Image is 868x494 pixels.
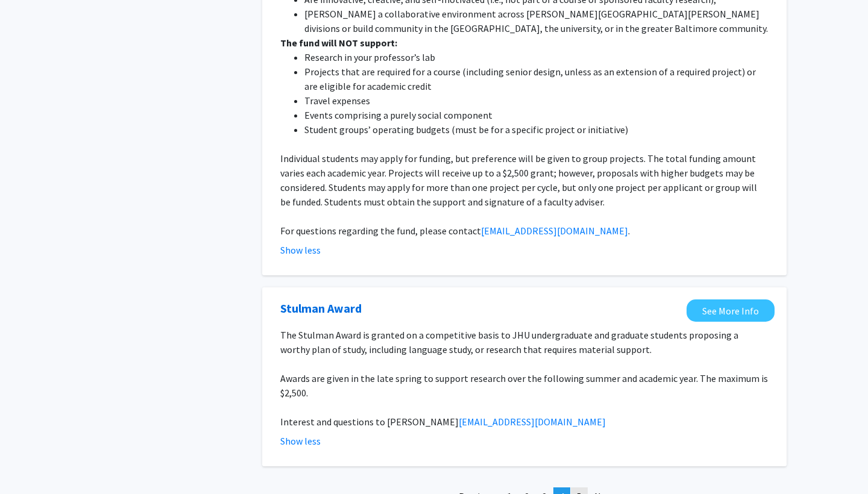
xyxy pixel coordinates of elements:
li: Projects that are required for a course (including senior design, unless as an extension of a req... [304,64,769,93]
iframe: Chat [9,440,51,485]
a: Opens in a new tab [280,299,362,317]
a: [EMAIL_ADDRESS][DOMAIN_NAME] [459,416,606,428]
li: Events comprising a purely social component [304,108,769,122]
li: [PERSON_NAME] a collaborative environment across [PERSON_NAME][GEOGRAPHIC_DATA][PERSON_NAME] divi... [304,7,769,36]
a: Opens in a new tab [687,299,775,322]
p: For questions regarding the fund, please contact . [280,224,769,238]
a: [EMAIL_ADDRESS][DOMAIN_NAME] [481,225,628,237]
button: Show less [280,243,321,257]
span: The Stulman Award is granted on a competitive basis to JHU undergraduate and graduate students pr... [280,329,738,355]
li: Travel expenses [304,93,769,108]
span: Awards are given in the late spring to support research over the following summer and academic ye... [280,372,768,399]
p: Interest and questions to [PERSON_NAME] [280,414,769,429]
strong: The fund will NOT support: [280,37,397,49]
li: Student groups’ operating budgets (must be for a specific project or initiative) [304,122,769,137]
p: Individual students may apply for funding, but preference will be given to group projects. The to... [280,151,769,209]
button: Show less [280,434,321,448]
li: Research in your professor’s lab [304,50,769,64]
